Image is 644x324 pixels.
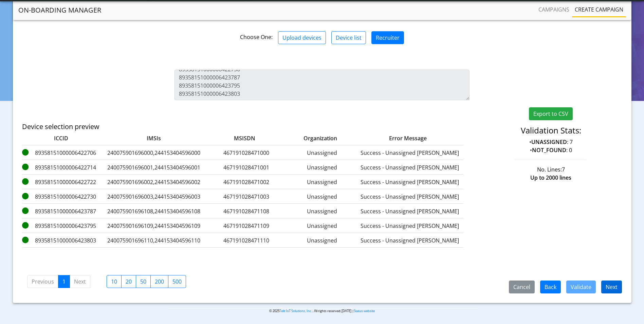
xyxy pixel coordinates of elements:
[562,166,565,173] span: 7
[103,236,205,245] label: 240075901696110,244153404596110
[22,236,100,245] label: 89358151000006423803
[207,222,286,230] label: 467191028471109
[103,163,205,172] label: 240075901696001,244153404596001
[22,149,100,157] label: 89358151000006422706
[107,275,122,288] label: 10
[22,163,100,172] label: 89358151000006422714
[288,163,356,172] label: Unassigned
[22,193,100,201] label: 89358151000006422730
[509,281,535,293] button: Cancel
[345,134,447,142] label: Error Message
[275,134,343,142] label: Organization
[207,134,272,142] label: MSISDN
[207,193,286,201] label: 467191028471003
[288,149,356,157] label: Unassigned
[278,31,326,44] button: Upload devices
[103,222,205,230] label: 240075901696109,244153404596109
[359,178,461,186] label: Success - Unassigned [PERSON_NAME]
[475,165,627,174] div: No. Lines:
[536,3,572,16] a: Campaigns
[279,309,312,313] a: Telit IoT Solutions, Inc.
[529,107,573,120] button: Export to CSV
[359,222,461,230] label: Success - Unassigned [PERSON_NAME]
[22,222,100,230] label: 89358151000006423795
[359,193,461,201] label: Success - Unassigned [PERSON_NAME]
[288,193,356,201] label: Unassigned
[58,275,70,288] a: 1
[601,281,622,293] button: Next
[22,178,100,186] label: 89358151000006422722
[288,222,356,230] label: Unassigned
[207,236,286,245] label: 467191028471110
[359,236,461,245] label: Success - Unassigned [PERSON_NAME]
[150,275,168,288] label: 200
[103,207,205,215] label: 240075901696108,244153404596108
[136,275,151,288] label: 50
[531,138,567,146] strong: UNASSIGNED
[22,123,422,131] h5: Device selection preview
[207,163,286,172] label: 467191028471001
[566,281,596,293] button: Validate
[480,138,622,146] p: • : 7
[288,236,356,245] label: Unassigned
[121,275,136,288] label: 20
[103,149,205,157] label: 240075901696000,244153404596000
[572,3,626,16] a: Create campaign
[331,31,366,44] button: Device list
[22,134,100,142] label: ICCID
[288,178,356,186] label: Unassigned
[166,308,478,313] p: © 2025 . All rights reserved.[DATE] |
[103,178,205,186] label: 240075901696002,244153404596002
[240,33,273,41] span: Choose One:
[532,146,566,154] strong: NOT_FOUND
[480,126,622,136] h4: Validation Stats:
[207,149,286,157] label: 467191028471000
[540,281,561,293] button: Back
[207,207,286,215] label: 467191028471108
[359,163,461,172] label: Success - Unassigned [PERSON_NAME]
[354,309,375,313] a: Status website
[359,149,461,157] label: Success - Unassigned [PERSON_NAME]
[359,207,461,215] label: Success - Unassigned [PERSON_NAME]
[18,3,101,17] a: On-Boarding Manager
[168,275,186,288] label: 500
[103,193,205,201] label: 240075901696003,244153404596003
[207,178,286,186] label: 467191028471002
[371,31,404,44] button: Recruiter
[22,207,100,215] label: 89358151000006423787
[480,146,622,154] p: • : 0
[103,134,205,142] label: IMSIs
[288,207,356,215] label: Unassigned
[475,174,627,182] div: Up to 2000 lines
